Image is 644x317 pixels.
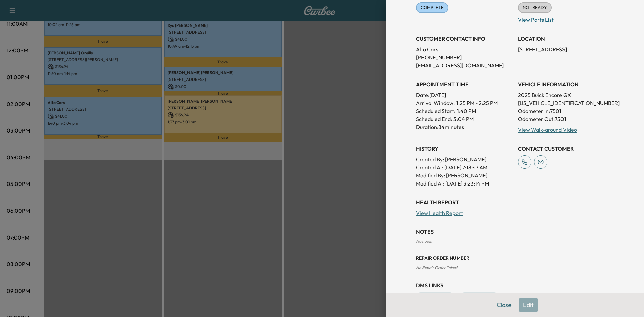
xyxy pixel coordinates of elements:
a: View Health Report [416,210,463,216]
h3: History [416,145,513,153]
p: Duration: 84 minutes [416,123,513,131]
p: Alta Cars [416,45,513,53]
p: [EMAIL_ADDRESS][DOMAIN_NAME] [416,61,513,69]
p: 1:40 PM [457,107,476,115]
h3: NOTES [416,228,614,236]
p: [US_VEHICLE_IDENTIFICATION_NUMBER] [518,99,614,107]
h3: APPOINTMENT TIME [416,80,513,88]
p: [PHONE_NUMBER] [416,53,513,61]
p: Created At : [DATE] 7:18:47 AM [416,163,513,171]
p: Created By : [PERSON_NAME] [416,155,513,163]
p: [STREET_ADDRESS] [518,45,614,53]
h3: VEHICLE INFORMATION [518,80,614,88]
h3: CONTACT CUSTOMER [518,145,614,153]
a: View Walk-around Video [518,126,577,133]
p: Odometer In: 7501 [518,107,614,115]
h3: Health Report [416,198,614,206]
span: NOT READY [519,4,551,11]
span: 1:25 PM - 2:25 PM [456,99,498,107]
p: View Parts List [518,13,614,24]
p: Scheduled Start: [416,107,455,115]
a: Appointment [416,292,454,302]
button: Close [492,298,516,312]
h3: Repair Order number [416,255,614,261]
div: No notes [416,239,614,244]
a: Repair Order [460,292,499,302]
span: No Repair Order linked [416,265,457,270]
p: Modified By : [PERSON_NAME] [416,171,513,179]
h3: DMS Links [416,281,614,289]
h3: CUSTOMER CONTACT INFO [416,35,513,43]
p: Odometer Out: 7501 [518,115,614,123]
span: COMPLETE [417,4,448,11]
p: Date: [DATE] [416,91,513,99]
p: Modified At : [DATE] 3:23:14 PM [416,179,513,188]
p: Arrival Window: [416,99,513,107]
h3: LOCATION [518,35,614,43]
p: 3:04 PM [453,115,474,123]
p: Scheduled End: [416,115,452,123]
p: 2025 Buick Encore GX [518,91,614,99]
